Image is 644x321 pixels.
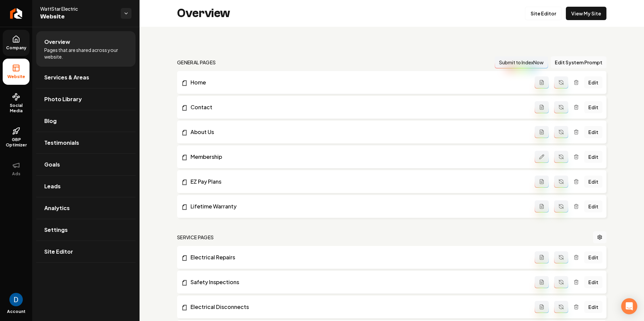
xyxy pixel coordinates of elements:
[3,122,30,153] a: GBP Optimizer
[36,132,136,153] a: Testimonials
[36,219,136,241] a: Settings
[44,248,73,256] span: Site Editor
[5,74,28,79] span: Website
[36,110,136,132] a: Blog
[36,67,136,88] a: Services & Areas
[181,303,535,311] a: Electrical Disconnects
[3,45,29,51] span: Company
[181,202,535,210] a: Lifetime Warranty
[584,251,602,263] a: Edit
[44,226,68,234] span: Settings
[584,200,602,212] a: Edit
[584,151,602,163] a: Edit
[44,139,79,147] span: Testimonials
[584,301,602,313] a: Edit
[9,171,23,177] span: Ads
[535,151,549,163] button: Edit admin page prompt
[584,126,602,138] a: Edit
[9,293,23,306] button: Open user button
[535,126,549,138] button: Add admin page prompt
[181,278,535,286] a: Safety Inspections
[36,176,136,197] a: Leads
[44,95,82,103] span: Photo Library
[535,176,549,188] button: Add admin page prompt
[10,8,22,19] img: Rebolt Logo
[181,178,535,186] a: EZ Pay Plans
[535,101,549,113] button: Add admin page prompt
[3,30,30,56] a: Company
[3,103,30,114] span: Social Media
[40,5,115,12] span: WattStar Electric
[36,88,136,110] a: Photo Library
[9,293,23,306] img: David Rice
[36,154,136,175] a: Goals
[36,241,136,262] a: Site Editor
[551,56,606,68] button: Edit System Prompt
[177,234,214,241] h2: Service Pages
[44,47,127,60] span: Pages that are shared across your website.
[535,276,549,288] button: Add admin page prompt
[584,101,602,113] a: Edit
[584,276,602,288] a: Edit
[3,87,30,119] a: Social Media
[525,7,562,20] a: Site Editor
[44,38,70,46] span: Overview
[44,117,57,125] span: Blog
[44,73,89,81] span: Services & Areas
[535,251,549,263] button: Add admin page prompt
[566,7,606,20] a: View My Site
[36,197,136,219] a: Analytics
[3,156,30,182] button: Ads
[177,59,216,66] h2: general pages
[584,76,602,88] a: Edit
[181,153,535,161] a: Membership
[44,182,61,190] span: Leads
[535,76,549,88] button: Add admin page prompt
[181,78,535,86] a: Home
[584,176,602,188] a: Edit
[3,137,30,148] span: GBP Optimizer
[7,309,25,314] span: Account
[495,56,548,68] button: Submit to IndexNow
[44,204,70,212] span: Analytics
[181,253,535,261] a: Electrical Repairs
[44,160,60,169] span: Goals
[40,12,115,21] span: Website
[535,200,549,212] button: Add admin page prompt
[621,298,637,314] div: Open Intercom Messenger
[177,7,230,20] h2: Overview
[535,301,549,313] button: Add admin page prompt
[181,103,535,111] a: Contact
[181,128,535,136] a: About Us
